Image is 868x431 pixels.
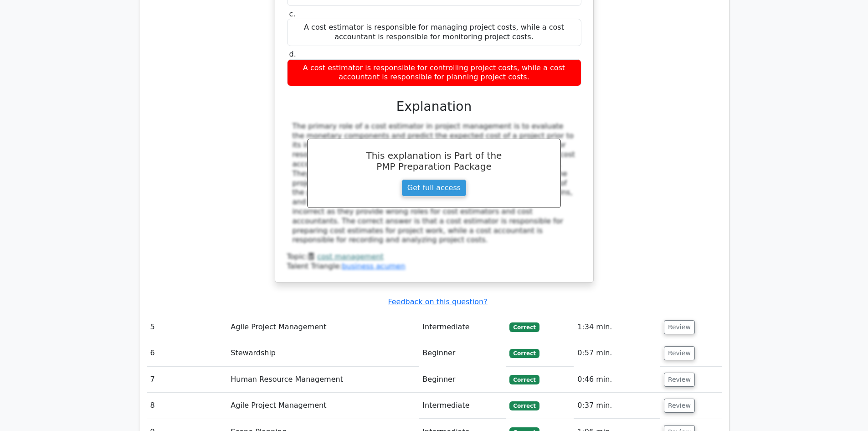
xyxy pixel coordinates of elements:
[147,393,227,419] td: 8
[147,340,227,366] td: 6
[147,314,227,340] td: 5
[574,367,660,393] td: 0:46 min.
[147,367,227,393] td: 7
[664,346,695,360] button: Review
[227,314,419,340] td: Agile Project Management
[509,401,539,410] span: Correct
[574,393,660,419] td: 0:37 min.
[287,252,581,262] div: Topic:
[419,314,506,340] td: Intermediate
[293,122,576,245] div: The primary role of a cost estimator in project management is to evaluate the monetary components...
[227,340,419,366] td: Stewardship
[419,340,506,366] td: Beginner
[287,252,581,271] div: Talent Triangle:
[509,349,539,358] span: Correct
[509,322,539,332] span: Correct
[287,19,581,46] div: A cost estimator is responsible for managing project costs, while a cost accountant is responsibl...
[317,252,383,261] a: cost management
[509,375,539,384] span: Correct
[574,314,660,340] td: 1:34 min.
[664,320,695,334] button: Review
[401,179,467,197] a: Get full access
[388,297,487,306] a: Feedback on this question?
[419,393,506,419] td: Intermediate
[289,10,296,18] span: c.
[574,340,660,366] td: 0:57 min.
[227,367,419,393] td: Human Resource Management
[419,367,506,393] td: Beginner
[664,399,695,413] button: Review
[293,99,576,114] h3: Explanation
[289,50,296,58] span: d.
[227,393,419,419] td: Agile Project Management
[664,373,695,387] button: Review
[342,262,405,270] a: business acumen
[287,59,581,87] div: A cost estimator is responsible for controlling project costs, while a cost accountant is respons...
